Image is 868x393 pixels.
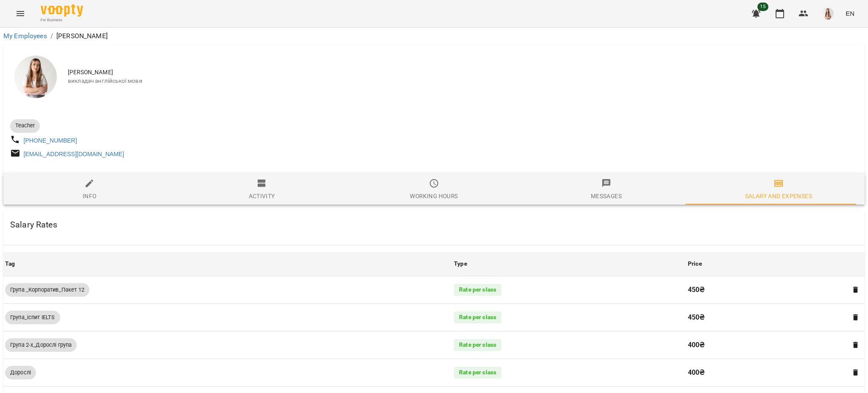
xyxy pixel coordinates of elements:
th: Tag [3,252,452,276]
p: 450 ₴ [688,312,844,323]
img: Voopty Logo [41,4,83,17]
div: Salary and Expenses [745,191,812,201]
span: 15 [757,3,768,11]
span: Група _Корпоратив_Пакет 12 [5,286,89,294]
div: Rate per class [454,312,501,323]
img: 991d444c6ac07fb383591aa534ce9324.png [822,8,834,20]
a: My Employees [3,32,47,40]
div: Info [83,191,97,201]
nav: breadcrumb [3,31,865,41]
span: [PERSON_NAME] [68,68,858,77]
button: Menu [10,3,31,24]
h6: Salary Rates [10,218,57,231]
div: Working hours [410,191,458,201]
span: Дорослі [5,369,36,376]
p: 450 ₴ [688,285,844,295]
button: EN [842,6,858,21]
img: Михно Віта Олександрівна [14,56,57,98]
a: [PHONE_NUMBER] [24,137,77,144]
span: Група_іспит IELTS [5,314,60,321]
p: 400 ₴ [688,368,844,378]
li: / [50,31,53,41]
div: Rate per class [454,339,501,351]
div: Activity [249,191,275,201]
button: Delete [850,284,861,295]
a: [EMAIL_ADDRESS][DOMAIN_NAME] [24,151,124,157]
th: Price [686,252,865,276]
button: Delete [850,340,861,351]
span: For Business [41,17,83,23]
p: 400 ₴ [688,340,844,350]
button: Delete [850,312,861,323]
span: Teacher [10,122,40,129]
th: Type [452,252,686,276]
span: Група 2-х_Дорослі група [5,341,77,349]
div: Messages [591,191,622,201]
span: викладач англійської мови [68,77,858,85]
button: Delete [850,367,861,378]
p: [PERSON_NAME] [56,31,108,41]
div: Rate per class [454,284,501,296]
div: Rate per class [454,367,501,379]
span: EN [846,9,854,18]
